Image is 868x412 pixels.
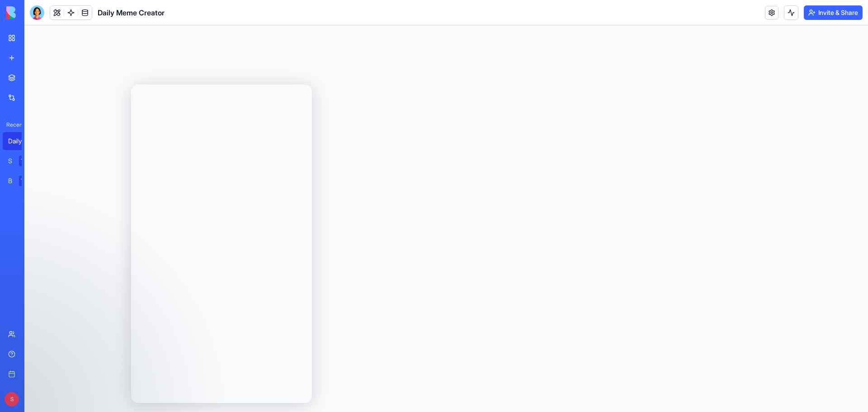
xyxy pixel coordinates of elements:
a: Blog Generation ProTRY [3,172,39,190]
a: Daily Meme Creator [3,132,39,150]
img: logo [6,6,62,19]
span: Recent [3,121,22,128]
span: S [5,392,19,407]
iframe: Intercom live chat [131,85,312,403]
div: Social Media Content Generator [8,156,13,166]
a: Social Media Content GeneratorTRY [3,152,39,170]
button: Invite & Share [804,5,863,20]
div: Daily Meme Creator [8,137,33,146]
span: Daily Meme Creator [98,7,165,18]
div: TRY [19,175,33,186]
div: Blog Generation Pro [8,176,13,185]
div: TRY [19,156,33,166]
